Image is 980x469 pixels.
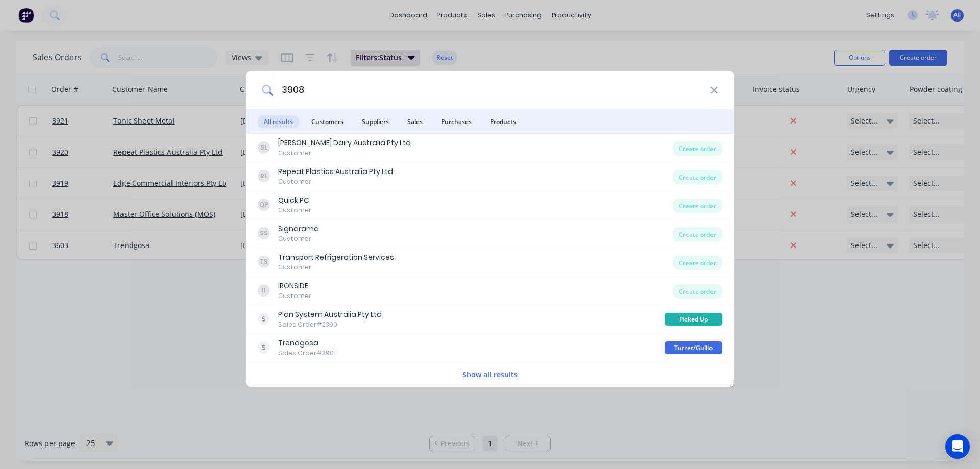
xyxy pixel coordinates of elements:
div: Customer [278,291,311,301]
div: TS [258,256,270,268]
div: Create order [673,141,722,156]
div: Trendgosa [278,338,336,349]
span: Customers [305,115,350,128]
div: Quick PC [278,195,311,206]
span: All results [258,115,299,128]
div: Sales Order #3901 [278,349,336,358]
div: SS [258,227,270,239]
div: RL [258,170,270,182]
div: Create order [673,256,722,270]
div: Customer [278,234,319,243]
div: Repeat Plastics Australia Pty Ltd [278,166,393,177]
input: Start typing a customer or supplier name to create a new order... [273,71,710,109]
div: Transport Refrigeration Services [278,252,394,263]
div: Customer [278,149,411,158]
div: QP [258,199,270,211]
div: Picked Up [665,313,722,326]
div: Create order [673,284,722,299]
div: Plan System Australia Pty Ltd [278,309,382,320]
div: [PERSON_NAME] Dairy Australia Pty Ltd [278,138,411,149]
div: Create order [673,199,722,213]
button: Show all results [459,368,521,380]
span: Products [484,115,522,128]
div: Customer [278,263,394,272]
div: Sales Order #2390 [278,320,382,329]
div: Create order [673,227,722,241]
div: II [258,284,270,297]
div: Open Intercom Messenger [945,434,970,459]
div: Signarama [278,224,319,234]
div: Turret/Guillo [665,341,722,354]
div: Customer [278,206,311,215]
div: Create order [673,170,722,184]
span: Sales [401,115,429,128]
span: Purchases [435,115,478,128]
div: SL [258,141,270,154]
span: Suppliers [356,115,395,128]
div: Customer [278,177,393,186]
div: IRONSIDE [278,281,311,291]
